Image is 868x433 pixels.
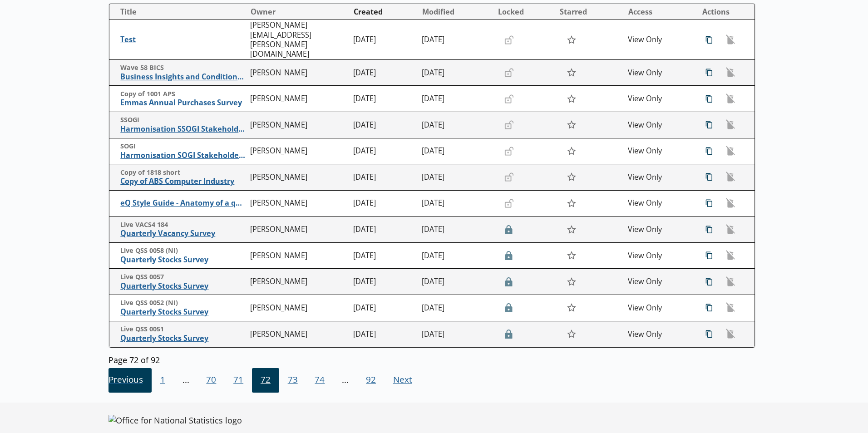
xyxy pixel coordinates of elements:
span: Live QSS 0058 (NI) [120,246,246,255]
span: Copy of ABS Computer Industry [120,177,246,186]
th: Actions [693,4,755,20]
button: 1 [152,368,174,393]
button: Locked [494,5,555,19]
td: [DATE] [418,321,493,347]
span: Live QSS 0052 (NI) [120,299,246,307]
td: [DATE] [350,295,418,321]
td: View Only [624,138,693,164]
button: Star [562,325,581,343]
button: Star [562,143,581,160]
button: Star [562,116,581,133]
td: [DATE] [418,20,493,59]
td: [PERSON_NAME] [247,321,350,347]
button: Starred [556,5,624,19]
div: Page 72 of 92 [108,352,755,365]
button: Star [562,273,581,290]
span: Copy of 1818 short [120,168,246,177]
td: [PERSON_NAME][EMAIL_ADDRESS][PERSON_NAME][DOMAIN_NAME] [247,20,350,59]
span: Live VACS4 184 [120,221,246,229]
span: Quarterly Stocks Survey [120,334,246,343]
td: [PERSON_NAME] [247,269,350,295]
span: eQ Style Guide - Anatomy of a questionnaire [120,198,246,208]
button: Previous [108,368,152,393]
td: [DATE] [418,138,493,164]
img: Office for National Statistics logo [108,415,242,426]
button: 71 [225,368,252,393]
td: [DATE] [350,86,418,112]
button: Star [562,195,581,212]
span: Harmonisation SSOGI Stakeholder Survey [120,124,246,134]
button: Owner [247,5,349,19]
span: Emmas Annual Purchases Survey [120,98,246,108]
button: Created [350,5,418,19]
td: [PERSON_NAME] [247,164,350,191]
td: [DATE] [418,112,493,138]
button: 70 [197,368,225,393]
span: Quarterly Stocks Survey [120,307,246,317]
button: Next [385,368,421,393]
button: 74 [306,368,334,393]
td: [DATE] [350,112,418,138]
span: Harmonisation SOGI Stakeholder Engagement Survey [120,151,246,160]
td: View Only [624,112,693,138]
button: Modified [419,5,493,19]
td: [DATE] [418,164,493,191]
button: Star [562,221,581,238]
li: ... [333,368,357,393]
td: View Only [624,295,693,321]
td: View Only [624,190,693,216]
td: [PERSON_NAME] [247,295,350,321]
td: View Only [624,20,693,59]
td: [DATE] [350,20,418,59]
span: Live QSS 0051 [120,325,246,334]
td: [DATE] [418,59,493,86]
td: [PERSON_NAME] [247,190,350,216]
td: View Only [624,321,693,347]
td: View Only [624,269,693,295]
span: Test [120,35,246,44]
td: [DATE] [418,86,493,112]
span: Wave 58 BICS [120,64,246,72]
button: Star [562,64,581,81]
td: [DATE] [350,269,418,295]
td: [PERSON_NAME] [247,112,350,138]
td: [DATE] [350,190,418,216]
button: Star [562,168,581,186]
td: View Only [624,86,693,112]
li: ... [174,368,198,393]
td: View Only [624,242,693,269]
td: [DATE] [350,242,418,269]
td: View Only [624,216,693,243]
button: Access [625,5,692,19]
span: Business Insights and Conditions Survey (BICS) [120,72,246,82]
td: View Only [624,59,693,86]
td: [DATE] [418,216,493,243]
span: SOGI [120,142,246,151]
button: Star [562,299,581,316]
td: [DATE] [350,216,418,243]
button: Star [562,31,581,49]
button: Star [562,90,581,108]
td: [PERSON_NAME] [247,59,350,86]
td: [DATE] [350,59,418,86]
button: 92 [357,368,385,393]
span: Quarterly Vacancy Survey [120,229,246,238]
td: [DATE] [418,269,493,295]
td: [PERSON_NAME] [247,242,350,269]
td: [DATE] [350,321,418,347]
button: 72 [252,368,279,393]
td: [DATE] [418,190,493,216]
span: SSOGI [120,116,246,124]
td: View Only [624,164,693,191]
td: [PERSON_NAME] [247,216,350,243]
span: Copy of 1001 APS [120,90,246,98]
td: [PERSON_NAME] [247,138,350,164]
td: [DATE] [418,295,493,321]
